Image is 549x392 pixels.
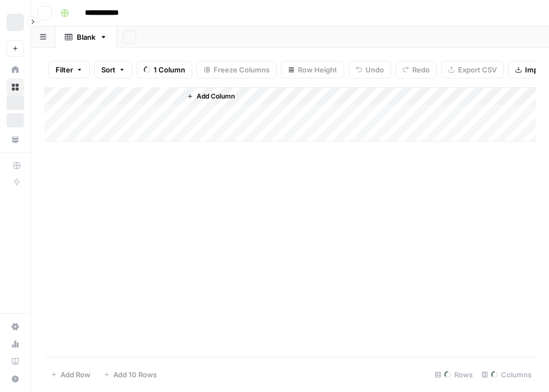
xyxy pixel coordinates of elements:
span: Add 10 Rows [113,369,157,380]
a: Home [7,61,24,78]
button: Filter [48,61,90,78]
span: Add Column [197,91,235,101]
div: Rows [430,366,477,383]
a: Learning Hub [7,353,24,370]
button: Sort [94,61,132,78]
div: Blank [77,32,95,42]
button: Undo [349,61,391,78]
button: Export CSV [441,61,504,78]
span: Redo [412,64,430,75]
button: Add Column [182,89,239,103]
span: 1 Column [154,64,185,75]
button: Add Row [44,366,97,383]
a: Settings [7,318,24,335]
span: Export CSV [458,64,497,75]
a: Your Data [7,131,24,148]
span: Undo [365,64,384,75]
span: Filter [56,64,73,75]
button: Redo [395,61,437,78]
span: Sort [101,64,115,75]
div: Columns [477,366,536,383]
button: 1 Column [137,61,192,78]
button: Help + Support [7,370,24,388]
a: Usage [7,335,24,353]
span: Add Row [60,369,90,380]
button: Row Height [281,61,344,78]
span: Freeze Columns [213,64,270,75]
button: Freeze Columns [197,61,277,78]
a: Blank [56,26,117,48]
button: Add 10 Rows [97,366,163,383]
span: Row Height [298,64,337,75]
a: Browse [7,78,24,96]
